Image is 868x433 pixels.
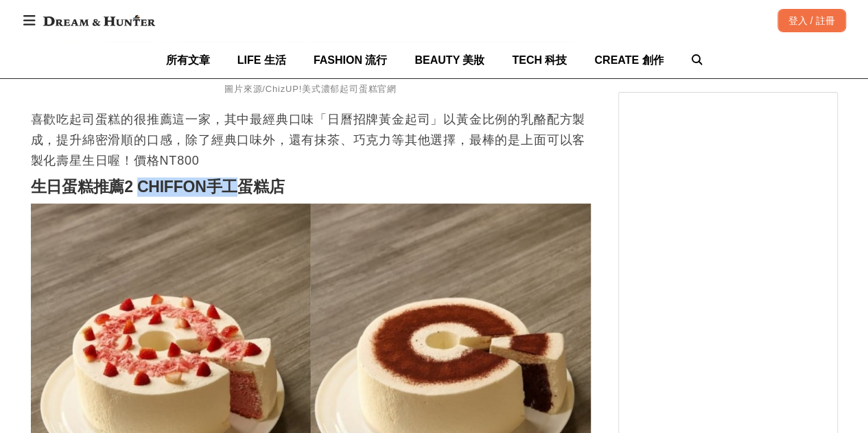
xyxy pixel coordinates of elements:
[31,178,285,196] strong: 生日蛋糕推薦2 CHIFFON手工蛋糕店
[314,42,388,78] a: FASHION 流行
[512,42,567,78] a: TECH 科技
[777,9,846,32] div: 登入 / 註冊
[237,42,286,78] a: LIFE 生活
[166,42,210,78] a: 所有文章
[314,54,388,66] span: FASHION 流行
[224,84,397,94] span: 圖片來源/ChizUP!美式濃郁起司蛋糕官網
[237,54,286,66] span: LIFE 生活
[512,54,567,66] span: TECH 科技
[594,54,664,66] span: CREATE 創作
[414,42,484,78] a: BEAUTY 美妝
[36,8,162,33] img: Dream & Hunter
[31,109,591,171] p: 喜歡吃起司蛋糕的很推薦這一家，其中最經典口味「日曆招牌黃金起司」以黃金比例的乳酪配方製成，提升綿密滑順的口感，除了經典口味外，還有抹茶、巧克力等其他選擇，最棒的是上面可以客製化壽星生日喔！價格N...
[594,42,664,78] a: CREATE 創作
[414,54,484,66] span: BEAUTY 美妝
[166,54,210,66] span: 所有文章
